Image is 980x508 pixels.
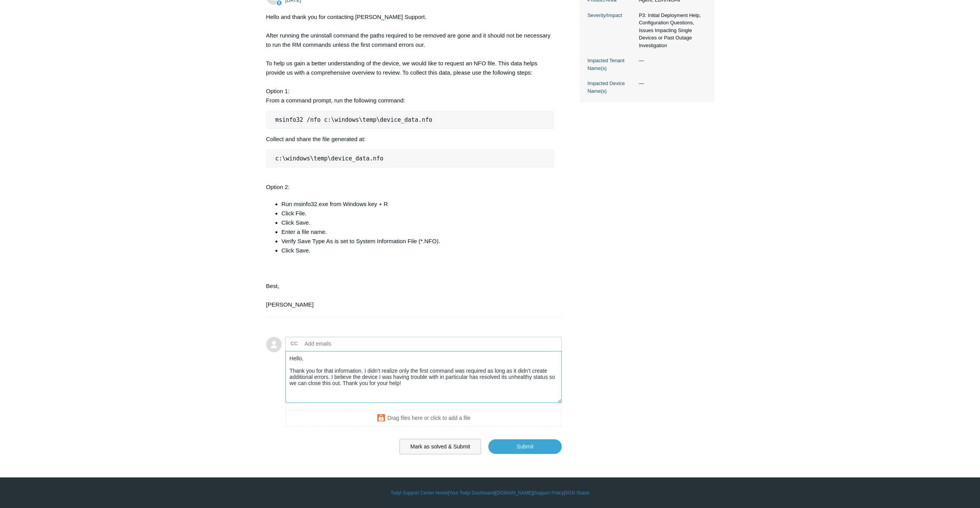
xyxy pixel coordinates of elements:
[282,199,554,209] li: Run msinfo32.exe from Windows key + R
[635,12,707,49] dd: P3: Initial Deployment Help, Configuration Questions, Issues Impacting Single Devices or Past Out...
[449,489,494,496] a: Your Todyl Dashboard
[565,489,589,496] a: SGN Status
[588,80,635,95] dt: Impacted Device Name(s)
[285,351,562,403] textarea: Add your reply
[282,209,554,218] li: Click File.
[266,12,554,309] div: Hello and thank you for contacting [PERSON_NAME] Support. After running the uninstall command the...
[588,57,635,72] dt: Impacted Tenant Name(s)
[282,237,554,246] li: Verify Save Type As is set to System Information File (*.NFO).
[488,439,562,454] input: Submit
[290,338,298,349] label: CC
[588,12,635,19] dt: Severity/Impact
[391,489,448,496] a: Todyl Support Center Home
[282,227,554,237] li: Enter a file name.
[635,57,707,65] dd: —
[496,489,533,496] a: [DOMAIN_NAME]
[266,489,714,496] div: | | | |
[273,155,386,162] code: c:\windows\temp\device_data.nfo
[273,116,435,124] code: msinfo32 /nfo c:\windows\temp\device_data.nfo
[302,338,385,349] input: Add emails
[282,246,554,255] li: Click Save.
[282,218,554,227] li: Click Save.
[635,80,707,87] dd: —
[534,489,564,496] a: Support Policy
[399,439,481,454] button: Mark as solved & Submit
